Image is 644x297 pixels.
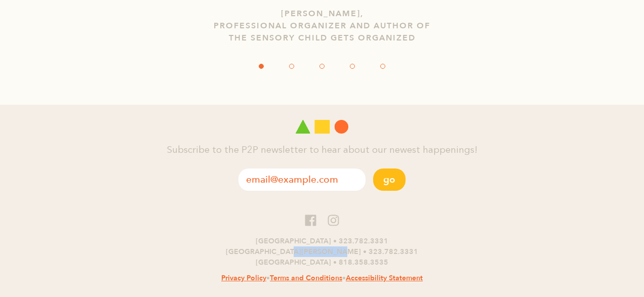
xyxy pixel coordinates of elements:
[26,8,618,20] p: [PERSON_NAME],
[23,144,621,158] h4: Subscribe to the P2P newsletter to hear about our newest happenings!
[296,120,348,134] img: Play 2 Progress logo
[26,20,618,32] p: professional organizer and author of
[221,273,266,283] a: Privacy Policy
[26,32,618,44] p: The Sensory Child Gets Organized
[373,168,406,191] button: Go
[238,168,366,191] input: email@example.com
[270,273,342,283] a: Terms and Conditions
[346,273,423,283] a: Accessibility Statement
